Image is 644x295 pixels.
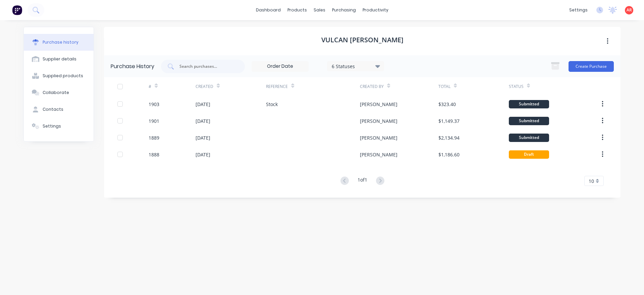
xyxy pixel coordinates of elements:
[284,5,310,15] div: products
[24,84,94,101] button: Collaborate
[321,36,404,44] h1: Vulcan [PERSON_NAME]
[24,118,94,135] button: Settings
[196,84,213,90] div: Created
[509,150,549,159] div: Draft
[252,61,308,71] input: Order Date
[196,134,210,141] div: [DATE]
[438,101,456,108] div: $323.40
[266,84,288,90] div: Reference
[360,134,397,141] div: [PERSON_NAME]
[359,5,392,15] div: productivity
[12,5,22,15] img: Factory
[509,100,549,108] div: Submitted
[196,117,210,125] div: [DATE]
[111,62,154,70] div: Purchase History
[24,34,94,51] button: Purchase history
[627,7,632,13] span: AR
[360,117,397,125] div: [PERSON_NAME]
[438,117,460,125] div: $1,149.37
[509,134,549,142] div: Submitted
[43,123,61,129] div: Settings
[196,101,210,108] div: [DATE]
[43,56,76,62] div: Supplier details
[310,5,329,15] div: sales
[589,178,594,185] span: 10
[438,134,460,141] div: $2,134.94
[24,101,94,118] button: Contacts
[24,67,94,84] button: Supplied products
[266,101,278,108] div: Stock
[360,101,397,108] div: [PERSON_NAME]
[569,61,614,72] button: Create Purchase
[43,73,83,79] div: Supplied products
[332,62,380,69] div: 6 Statuses
[509,84,524,90] div: Status
[329,5,359,15] div: purchasing
[43,90,69,96] div: Collaborate
[360,84,384,90] div: Created By
[43,106,63,112] div: Contacts
[509,117,549,125] div: Submitted
[24,51,94,67] button: Supplier details
[149,84,151,90] div: #
[149,101,159,108] div: 1903
[253,5,284,15] a: dashboard
[438,151,460,158] div: $1,186.60
[438,84,450,90] div: Total
[566,5,591,15] div: settings
[196,151,210,158] div: [DATE]
[360,151,397,158] div: [PERSON_NAME]
[149,134,159,141] div: 1889
[358,176,367,186] div: 1 of 1
[43,39,78,45] div: Purchase history
[149,151,159,158] div: 1888
[149,117,159,125] div: 1901
[179,63,234,70] input: Search purchases...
